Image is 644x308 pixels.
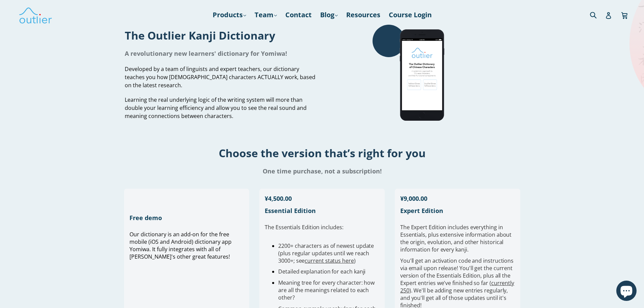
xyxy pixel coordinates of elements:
[278,279,375,301] span: Meaning tree for every character: how are all the meanings related to each other?
[614,281,639,303] inbox-online-store-chat: Shopify online store chat
[129,214,244,222] h3: Free demo
[265,194,292,203] span: ¥4,500.00
[305,257,354,264] a: current status here
[282,9,315,21] a: Contact
[125,28,317,43] h1: The Outlier Kanji Dictionary
[265,207,379,215] h3: Essential Edition
[125,65,315,89] span: Developed by a team of linguists and expert teachers, our dictionary teaches you how [DEMOGRAPHIC...
[209,9,249,21] a: Products
[400,194,427,203] span: ¥9,000.00
[278,268,365,275] span: Detailed explanation for each kanji
[19,5,52,25] img: Outlier Linguistics
[278,242,374,264] span: 2200+ characters as of newest update (plus regular updates until we reach 3000+; see )
[588,8,607,22] input: Search
[129,231,232,260] span: Our dictionary is an add-on for the free mobile (iOS and Android) dictionary app Yomiwa. It fully...
[400,207,515,215] h3: Expert Edition
[385,9,435,21] a: Course Login
[125,96,307,120] span: Learning the real underlying logic of the writing system will more than double your learning effi...
[400,223,473,231] span: The Expert Edition includes e
[400,223,511,253] span: verything in Essentials, plus extensive information about the origin, evolution, and other histor...
[265,223,343,231] span: The Essentials Edition includes:
[400,279,514,294] a: currently 250
[251,9,280,21] a: Team
[125,49,317,57] h1: A revolutionary new learners' dictionary for Yomiwa!
[317,9,341,21] a: Blog
[343,9,384,21] a: Resources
